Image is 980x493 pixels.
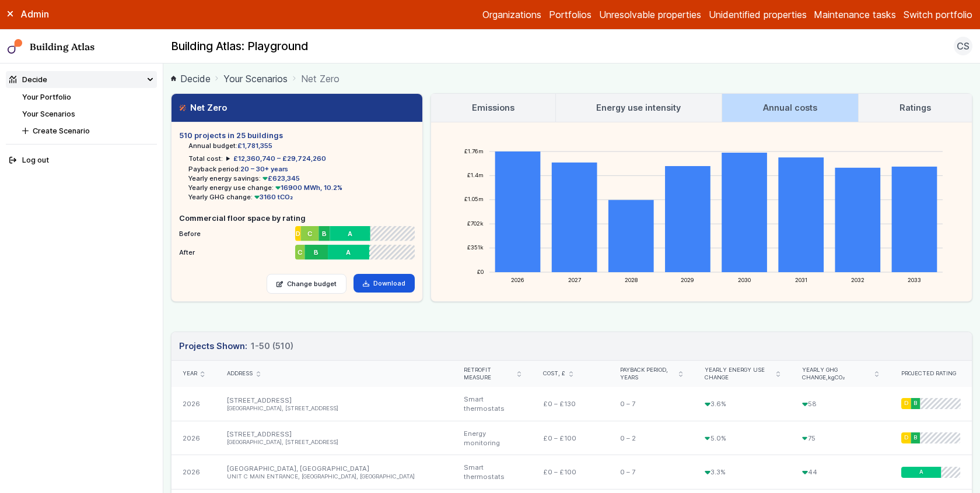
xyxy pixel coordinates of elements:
span: Yearly GHG change, [802,367,871,382]
span: £1,781,355 [237,142,272,150]
h3: Projects Shown: [179,340,293,353]
text: 2026 [511,277,524,283]
text: 2033 [908,277,921,283]
summary: £12,360,740 – £29,724,260 [226,154,326,163]
div: 58 [791,387,890,421]
span: C [297,248,302,257]
span: A+ [369,248,370,257]
div: £0 – £100 [532,421,609,455]
span: CS [957,39,970,53]
h3: Emissions [472,101,514,114]
li: UNIT C MAIN ENTRANCE, [GEOGRAPHIC_DATA], [GEOGRAPHIC_DATA] [227,473,441,481]
a: [STREET_ADDRESS] [GEOGRAPHIC_DATA], [STREET_ADDRESS] [227,396,441,413]
div: £0 – £100 [532,455,609,490]
text: £1.05m [464,196,484,202]
a: Energy use intensity [556,94,722,122]
a: Download [353,274,415,293]
text: 2030 [738,277,751,283]
span: B [322,229,327,238]
span: B [914,400,917,408]
text: 2029 [681,277,694,283]
button: Log out [6,152,157,169]
span: B [314,248,318,257]
div: 0 – 7 [609,387,694,421]
li: After [179,242,415,258]
text: £351k [467,244,484,251]
a: [GEOGRAPHIC_DATA], [GEOGRAPHIC_DATA] UNIT C MAIN ENTRANCE, [GEOGRAPHIC_DATA], [GEOGRAPHIC_DATA] [227,464,441,481]
li: Yearly energy savings: [188,174,415,183]
a: Organizations [482,8,541,22]
span: A [346,248,351,257]
h2: Building Atlas: Playground [171,39,309,54]
span: Address [227,370,253,378]
span: B [914,434,917,442]
div: 3.3% [694,455,791,490]
a: Emissions [431,94,555,122]
h3: Net Zero [179,101,227,114]
a: Annual costs [722,94,858,122]
li: [GEOGRAPHIC_DATA], [STREET_ADDRESS] [227,405,441,413]
h3: Energy use intensity [596,101,681,114]
h5: 510 projects in 25 buildings [179,130,415,141]
summary: Decide [6,71,157,88]
button: CS [954,37,972,55]
h3: Ratings [900,101,931,114]
text: £1.4m [467,172,484,178]
h3: Annual costs [763,101,817,114]
span: D [296,229,300,238]
span: Retrofit measure [464,367,513,382]
span: C [307,229,312,238]
a: Maintenance tasks [814,8,896,22]
span: 16900 MWh, 10.2% [274,184,343,192]
div: Decide [9,74,47,85]
span: 20 – 30+ years [240,165,288,173]
a: Unidentified properties [709,8,807,22]
text: £702k [467,220,484,227]
div: 3.6% [694,387,791,421]
span: Year [183,370,197,378]
div: £0 – £130 [532,387,609,421]
div: Energy monitoring [453,421,532,455]
text: £0 [477,269,484,275]
span: kgCO₂ [828,374,845,381]
a: Portfolios [549,8,591,22]
text: 2032 [851,277,864,283]
button: Create Scenario [19,122,157,139]
span: A [919,469,923,476]
div: 2026 [171,421,216,455]
text: 2027 [568,277,580,283]
li: Yearly GHG change: [188,192,415,202]
div: 5.0% [694,421,791,455]
li: [GEOGRAPHIC_DATA], [STREET_ADDRESS] [227,439,441,446]
div: 0 – 2 [609,421,694,455]
span: Cost, £ [543,370,565,378]
a: Unresolvable properties [599,8,701,22]
span: D [904,400,908,408]
a: [STREET_ADDRESS] [GEOGRAPHIC_DATA], [STREET_ADDRESS] [227,430,441,446]
text: 2028 [625,277,638,283]
text: £1.76m [464,148,484,154]
span: A [348,229,352,238]
div: 2026 [171,455,216,490]
li: Yearly energy use change: [188,183,415,192]
text: 2031 [795,277,807,283]
h5: Commercial floor space by rating [179,213,415,224]
h6: Total cost: [188,154,223,163]
a: Your Scenarios [223,72,288,86]
span: £12,360,740 – £29,724,260 [233,154,326,163]
div: 0 – 7 [609,455,694,490]
li: Payback period: [188,164,415,174]
div: 44 [791,455,890,490]
a: Change budget [267,274,346,294]
span: £623,345 [261,174,300,182]
a: Ratings [859,94,972,122]
div: Smart thermostats [453,455,532,490]
li: Before [179,224,415,239]
a: Your Portfolio [22,93,71,101]
span: 3160 tCO₂ [253,193,293,201]
img: main-0bbd2752.svg [8,39,23,54]
a: Your Scenarios [22,110,75,118]
div: Smart thermostats [453,387,532,421]
span: Net Zero [301,72,339,86]
span: 1-50 (510) [251,340,293,353]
